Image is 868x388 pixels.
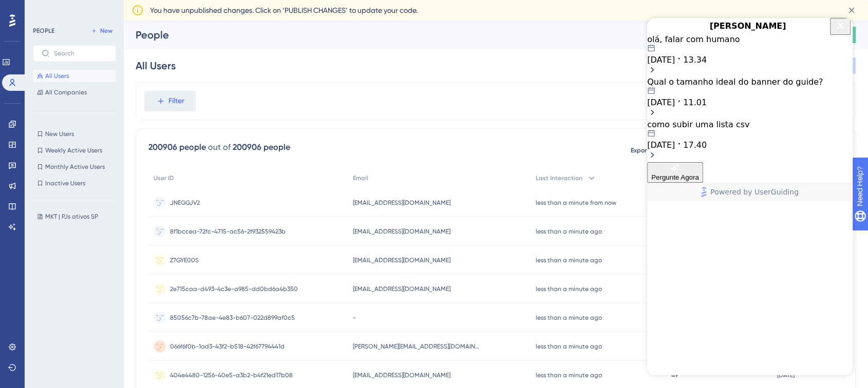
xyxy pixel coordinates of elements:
[536,199,616,206] time: less than a minute from now
[777,372,795,379] time: [DATE]
[621,142,672,159] button: Export CSV
[353,227,450,236] span: [EMAIL_ADDRESS][DOMAIN_NAME]
[170,371,293,379] span: 404e4480-1256-40e5-a3b2-b4f21ed17b08
[144,91,196,111] button: Filter
[170,342,285,351] span: 066f6f0b-1ad3-43f2-b518-42f67794441d
[536,285,602,293] time: less than a minute ago
[536,314,602,321] time: less than a minute ago
[631,146,663,154] span: Export CSV
[150,4,418,16] span: You have unpublished changes. Click on ‘PUBLISH CHANGES’ to update your code.
[353,342,481,351] span: [PERSON_NAME][EMAIL_ADDRESS][DOMAIN_NAME]
[148,141,206,153] div: 200906 people
[536,372,602,379] time: less than a minute ago
[170,256,199,264] span: Z7GYE00S
[353,285,450,293] span: [EMAIL_ADDRESS][DOMAIN_NAME]
[536,228,602,235] time: less than a minute ago
[168,95,184,107] span: Filter
[170,285,298,293] span: 2e715caa-d493-4c3e-a985-dd0bd6a4b350
[24,3,64,15] span: Need Help?
[536,257,602,264] time: less than a minute ago
[353,199,450,207] span: [EMAIL_ADDRESS][DOMAIN_NAME]
[647,18,853,375] iframe: UserGuiding AI Assistant
[233,141,290,153] div: 200906 people
[154,174,174,182] span: User ID
[536,174,582,182] span: Last Interaction
[536,343,602,350] time: less than a minute ago
[170,314,295,322] span: 85056c7b-78ae-4e83-b607-022d899af0c5
[353,256,450,264] span: [EMAIL_ADDRESS][DOMAIN_NAME]
[170,199,200,207] span: JNEGGJV2
[136,59,176,73] div: All Users
[353,174,368,182] span: Email
[353,371,450,379] span: [EMAIL_ADDRESS][DOMAIN_NAME]
[208,141,231,153] div: out of
[170,227,286,236] span: 8f1bccea-72fc-4715-ac56-2f932559423b
[353,314,356,322] span: -
[136,28,678,42] div: People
